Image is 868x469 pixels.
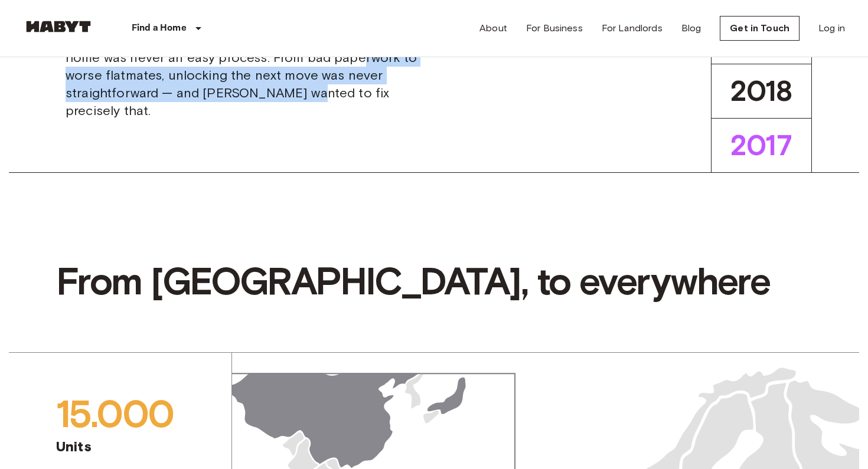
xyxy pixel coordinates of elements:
a: For Landlords [602,21,663,35]
a: About [479,21,507,35]
a: Blog [681,21,701,35]
span: 2018 [730,74,792,109]
p: Find a Home [132,21,187,35]
a: Log in [818,21,845,35]
img: Habyt [23,21,94,32]
button: 2017 [711,118,812,172]
span: Units [56,438,184,455]
span: 2017 [730,128,792,163]
span: From [GEOGRAPHIC_DATA], to everywhere [56,258,812,305]
a: For Business [526,21,583,35]
button: 2018 [711,64,812,118]
a: Get in Touch [720,16,800,41]
span: 15.000 [56,391,184,438]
